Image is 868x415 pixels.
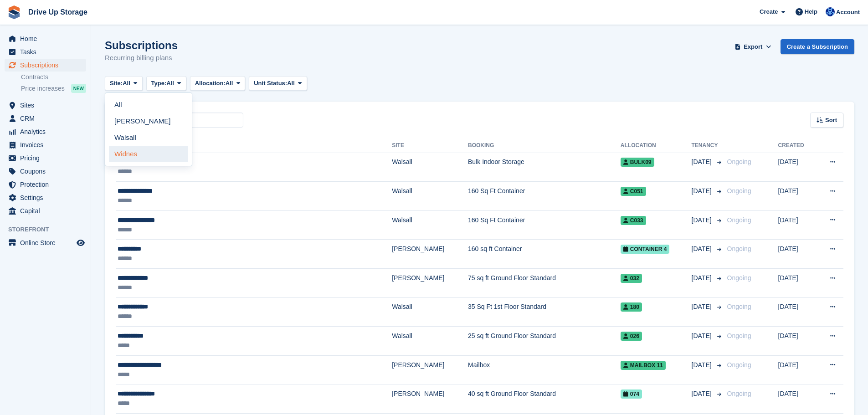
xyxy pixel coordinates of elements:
[254,79,287,88] span: Unit Status:
[468,297,621,327] td: 35 Sq Ft 1st Floor Standard
[71,84,86,93] div: NEW
[692,302,714,312] span: [DATE]
[151,79,167,88] span: Type:
[727,187,751,195] span: Ongoing
[468,355,621,384] td: Mailbox
[392,153,468,182] td: Walsall
[468,182,621,211] td: 160 Sq Ft Container
[468,327,621,356] td: 25 sq ft Ground Floor Standard
[75,237,86,248] a: Preview store
[825,116,837,125] span: Sort
[621,158,654,167] span: Bulk09
[468,153,621,182] td: Bulk Indoor Storage
[692,389,714,399] span: [DATE]
[392,327,468,356] td: Walsall
[25,5,91,20] a: Drive Up Storage
[621,245,669,254] span: Container 4
[20,112,75,125] span: CRM
[692,186,714,196] span: [DATE]
[5,178,86,191] a: menu
[20,236,75,249] span: Online Store
[123,79,130,88] span: All
[692,360,714,370] span: [DATE]
[392,240,468,269] td: [PERSON_NAME]
[727,361,751,369] span: Ongoing
[116,138,392,153] th: Customer
[468,138,621,153] th: Booking
[778,240,816,269] td: [DATE]
[20,138,75,151] span: Invoices
[21,84,65,93] span: Price increases
[109,97,188,113] a: All
[744,42,762,51] span: Export
[166,79,174,88] span: All
[20,46,75,58] span: Tasks
[392,210,468,240] td: Walsall
[5,32,86,45] a: menu
[468,384,621,414] td: 40 sq ft Ground Floor Standard
[778,327,816,356] td: [DATE]
[727,274,751,282] span: Ongoing
[778,210,816,240] td: [DATE]
[249,76,307,91] button: Unit Status: All
[392,182,468,211] td: Walsall
[5,152,86,164] a: menu
[836,8,860,17] span: Account
[20,178,75,191] span: Protection
[781,39,854,54] a: Create a Subscription
[621,361,666,370] span: Mailbox 11
[621,332,642,341] span: 026
[826,7,835,16] img: Widnes Team
[727,390,751,397] span: Ongoing
[5,46,86,58] a: menu
[392,355,468,384] td: [PERSON_NAME]
[778,384,816,414] td: [DATE]
[190,76,246,91] button: Allocation: All
[692,138,724,153] th: Tenancy
[195,79,226,88] span: Allocation:
[7,5,21,19] img: stora-icon-8386f47178a22dfd0bd8f6a31ec36ba5ce8667c1dd55bd0f319d3a0aa187defe.svg
[692,157,714,167] span: [DATE]
[109,146,188,162] a: Widnes
[805,7,817,16] span: Help
[105,53,178,63] p: Recurring billing plans
[5,205,86,217] a: menu
[692,273,714,283] span: [DATE]
[5,191,86,204] a: menu
[5,99,86,112] a: menu
[727,216,751,224] span: Ongoing
[727,303,751,310] span: Ongoing
[110,79,123,88] span: Site:
[146,76,186,91] button: Type: All
[20,125,75,138] span: Analytics
[468,210,621,240] td: 160 Sq Ft Container
[621,216,646,225] span: C033
[733,39,773,54] button: Export
[778,355,816,384] td: [DATE]
[468,269,621,298] td: 75 sq ft Ground Floor Standard
[392,297,468,327] td: Walsall
[621,274,642,283] span: 032
[5,138,86,151] a: menu
[778,182,816,211] td: [DATE]
[5,236,86,249] a: menu
[778,138,816,153] th: Created
[109,129,188,146] a: Walsall
[692,244,714,254] span: [DATE]
[8,225,91,234] span: Storefront
[105,76,143,91] button: Site: All
[392,138,468,153] th: Site
[621,389,642,399] span: 074
[727,158,751,165] span: Ongoing
[287,79,295,88] span: All
[621,302,642,312] span: 180
[778,269,816,298] td: [DATE]
[20,59,75,72] span: Subscriptions
[392,269,468,298] td: [PERSON_NAME]
[20,191,75,204] span: Settings
[5,165,86,178] a: menu
[21,83,86,93] a: Price increases NEW
[778,297,816,327] td: [DATE]
[20,165,75,178] span: Coupons
[226,79,233,88] span: All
